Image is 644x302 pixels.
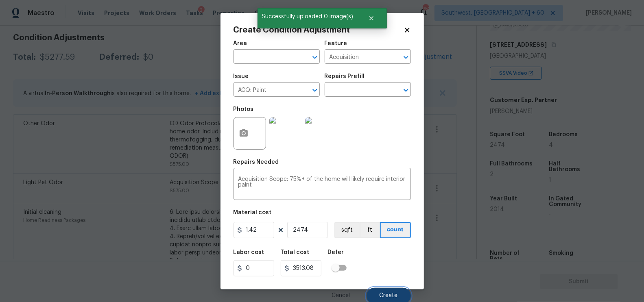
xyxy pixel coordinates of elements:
[234,210,272,215] h5: Material cost
[234,26,404,34] h2: Create Condition Adjustment
[328,250,344,255] h5: Defer
[325,74,365,79] h5: Repairs Prefill
[234,106,254,112] h5: Photos
[234,41,247,46] h5: Area
[380,222,411,238] button: count
[309,85,321,96] button: Open
[332,293,350,299] span: Cancel
[400,85,412,96] button: Open
[358,10,385,26] button: Close
[234,74,249,79] h5: Issue
[258,8,358,25] span: Successfully uploaded 0 image(s)
[234,159,279,165] h5: Repairs Needed
[380,293,398,299] span: Create
[238,176,406,193] textarea: Acquisition Scope: 75%+ of the home will likely require interior paint
[334,222,360,238] button: sqft
[281,250,310,255] h5: Total cost
[234,250,264,255] h5: Labor cost
[360,222,380,238] button: ft
[309,52,321,63] button: Open
[400,52,412,63] button: Open
[325,41,347,46] h5: Feature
